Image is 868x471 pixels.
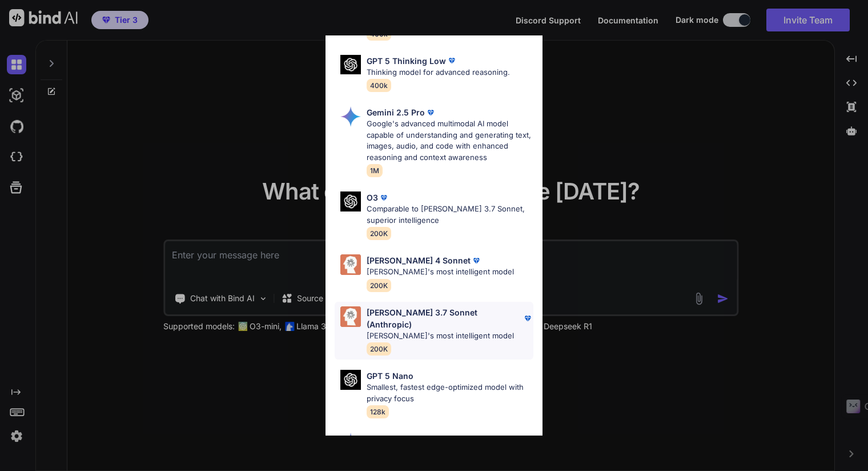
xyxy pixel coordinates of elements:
[340,55,361,75] img: Pick Models
[367,227,391,240] span: 200K
[367,203,533,226] p: Comparable to [PERSON_NAME] 3.7 Sonnet, superior intelligence
[340,254,361,275] img: Pick Models
[340,191,361,211] img: Pick Models
[367,106,425,118] p: Gemini 2.5 Pro
[446,55,457,66] img: premium
[367,164,383,177] span: 1M
[367,342,391,356] span: 200K
[367,191,378,203] p: O3
[367,370,413,382] p: GPT 5 Nano
[367,405,389,418] span: 128k
[340,306,361,327] img: Pick Models
[367,306,522,330] p: [PERSON_NAME] 3.7 Sonnet (Anthropic)
[367,254,471,266] p: [PERSON_NAME] 4 Sonnet
[367,55,446,67] p: GPT 5 Thinking Low
[367,330,533,342] p: [PERSON_NAME]'s most intelligent model
[367,433,431,445] p: Gemini 2.0 flash
[522,313,533,324] img: premium
[367,382,533,404] p: Smallest, fastest edge-optimized model with privacy focus
[367,67,510,78] p: Thinking model for advanced reasoning.
[378,192,389,203] img: premium
[471,255,482,266] img: premium
[340,433,361,453] img: Pick Models
[367,79,391,92] span: 400k
[340,106,361,127] img: Pick Models
[367,266,514,278] p: [PERSON_NAME]'s most intelligent model
[367,118,533,163] p: Google's advanced multimodal AI model capable of understanding and generating text, images, audio...
[367,279,391,292] span: 200K
[340,370,361,390] img: Pick Models
[425,107,436,118] img: premium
